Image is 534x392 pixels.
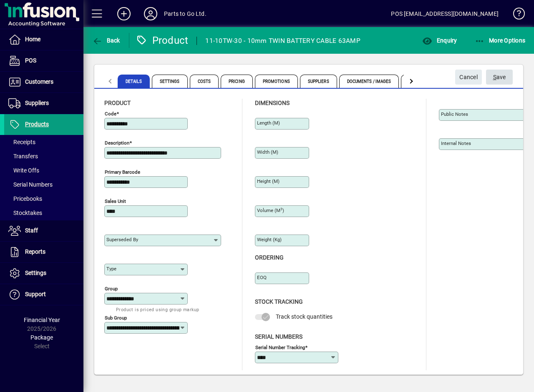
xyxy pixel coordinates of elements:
[257,149,278,155] mat-label: Width (m)
[4,93,83,114] a: Suppliers
[255,254,284,261] span: Ordering
[136,34,189,47] div: Product
[105,140,129,146] mat-label: Description
[164,7,207,20] div: Parts to Go Ltd.
[441,111,468,117] mat-label: Public Notes
[25,270,46,276] span: Settings
[300,75,337,88] span: Suppliers
[4,149,83,163] a: Transfers
[257,237,282,242] mat-label: Weight (Kg)
[4,284,83,305] a: Support
[25,121,49,127] span: Products
[459,70,478,84] span: Cancel
[493,74,496,80] span: S
[25,248,45,255] span: Reports
[486,70,513,85] button: Save
[4,50,83,71] a: POS
[83,33,129,48] app-page-header-button: Back
[257,207,284,213] mat-label: Volume (m )
[255,75,298,88] span: Promotions
[4,163,83,177] a: Write Offs
[105,198,126,204] mat-label: Sales unit
[105,315,127,321] mat-label: Sub group
[8,181,53,188] span: Serial Numbers
[104,100,131,106] span: Product
[507,2,524,29] a: Knowledge Base
[25,57,36,64] span: POS
[25,100,49,106] span: Suppliers
[4,192,83,206] a: Pricebooks
[105,111,116,117] mat-label: Code
[422,37,457,44] span: Enquiry
[116,305,199,314] mat-hint: Product is priced using group markup
[255,333,302,340] span: Serial Numbers
[441,140,471,146] mat-label: Internal Notes
[25,291,46,297] span: Support
[280,207,282,211] sup: 3
[255,344,305,350] mat-label: Serial Number tracking
[4,220,83,241] a: Staff
[25,36,40,42] span: Home
[90,33,122,48] button: Back
[4,72,83,92] a: Customers
[25,78,53,85] span: Customers
[475,37,526,44] span: More Options
[493,70,506,84] span: ave
[455,70,482,85] button: Cancel
[105,169,140,175] mat-label: Primary barcode
[92,37,120,44] span: Back
[255,298,303,305] span: Stock Tracking
[106,237,138,242] mat-label: Superseded by
[221,75,253,88] span: Pricing
[4,135,83,149] a: Receipts
[30,334,53,341] span: Package
[401,75,448,88] span: Custom Fields
[257,178,280,184] mat-label: Height (m)
[205,34,360,47] div: 11-10TW-30 - 10mm TWIN BATTERY CABLE 63AMP
[152,75,188,88] span: Settings
[4,242,83,262] a: Reports
[118,75,150,88] span: Details
[8,167,39,174] span: Write Offs
[137,6,164,21] button: Profile
[8,139,35,145] span: Receipts
[391,7,499,20] div: POS [EMAIL_ADDRESS][DOMAIN_NAME]
[473,33,528,48] button: More Options
[4,177,83,192] a: Serial Numbers
[255,100,290,106] span: Dimensions
[4,206,83,220] a: Stocktakes
[276,313,332,320] span: Track stock quantities
[8,153,38,160] span: Transfers
[105,286,118,292] mat-label: Group
[111,6,137,21] button: Add
[106,266,116,272] mat-label: Type
[257,275,267,280] mat-label: EOQ
[8,210,42,216] span: Stocktakes
[25,227,38,234] span: Staff
[8,195,42,202] span: Pricebooks
[4,263,83,284] a: Settings
[4,29,83,50] a: Home
[190,75,219,88] span: Costs
[339,75,399,88] span: Documents / Images
[257,120,280,126] mat-label: Length (m)
[24,317,60,323] span: Financial Year
[420,33,459,48] button: Enquiry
